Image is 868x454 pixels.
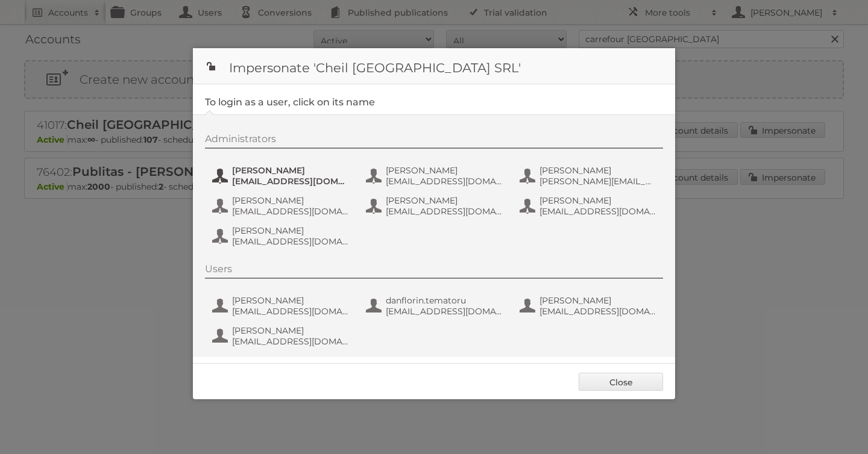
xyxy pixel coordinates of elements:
[232,176,349,187] span: [EMAIL_ADDRESS][DOMAIN_NAME]
[211,324,353,348] button: [PERSON_NAME] [EMAIL_ADDRESS][DOMAIN_NAME]
[232,225,349,236] span: [PERSON_NAME]
[539,306,656,317] span: [EMAIL_ADDRESS][DOMAIN_NAME]
[232,306,349,317] span: [EMAIL_ADDRESS][DOMAIN_NAME]
[205,96,375,108] legend: To login as a user, click on its name
[232,195,349,206] span: [PERSON_NAME]
[386,295,503,306] span: danflorin.tematoru
[386,306,503,317] span: [EMAIL_ADDRESS][DOMAIN_NAME]
[211,224,353,248] button: [PERSON_NAME] [EMAIL_ADDRESS][DOMAIN_NAME]
[232,336,349,347] span: [EMAIL_ADDRESS][DOMAIN_NAME]
[211,164,353,188] button: [PERSON_NAME] [EMAIL_ADDRESS][DOMAIN_NAME]
[539,295,656,306] span: [PERSON_NAME]
[518,194,660,218] button: [PERSON_NAME] [EMAIL_ADDRESS][DOMAIN_NAME]
[205,133,663,149] div: Administrators
[205,263,663,279] div: Users
[211,294,353,318] button: [PERSON_NAME] [EMAIL_ADDRESS][DOMAIN_NAME]
[365,294,506,318] button: danflorin.tematoru [EMAIL_ADDRESS][DOMAIN_NAME]
[539,165,656,176] span: [PERSON_NAME]
[232,206,349,217] span: [EMAIL_ADDRESS][DOMAIN_NAME]
[386,195,503,206] span: [PERSON_NAME]
[232,295,349,306] span: [PERSON_NAME]
[386,206,503,217] span: [EMAIL_ADDRESS][DOMAIN_NAME]
[232,165,349,176] span: [PERSON_NAME]
[232,236,349,247] span: [EMAIL_ADDRESS][DOMAIN_NAME]
[211,194,353,218] button: [PERSON_NAME] [EMAIL_ADDRESS][DOMAIN_NAME]
[386,176,503,187] span: [EMAIL_ADDRESS][DOMAIN_NAME]
[579,373,663,391] a: Close
[365,164,506,188] button: [PERSON_NAME] [EMAIL_ADDRESS][DOMAIN_NAME]
[539,195,656,206] span: [PERSON_NAME]
[193,48,675,84] h1: Impersonate 'Cheil [GEOGRAPHIC_DATA] SRL'
[539,206,656,217] span: [EMAIL_ADDRESS][DOMAIN_NAME]
[539,176,656,187] span: [PERSON_NAME][EMAIL_ADDRESS][DOMAIN_NAME]
[386,165,503,176] span: [PERSON_NAME]
[365,194,506,218] button: [PERSON_NAME] [EMAIL_ADDRESS][DOMAIN_NAME]
[518,294,660,318] button: [PERSON_NAME] [EMAIL_ADDRESS][DOMAIN_NAME]
[518,164,660,188] button: [PERSON_NAME] [PERSON_NAME][EMAIL_ADDRESS][DOMAIN_NAME]
[232,325,349,336] span: [PERSON_NAME]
